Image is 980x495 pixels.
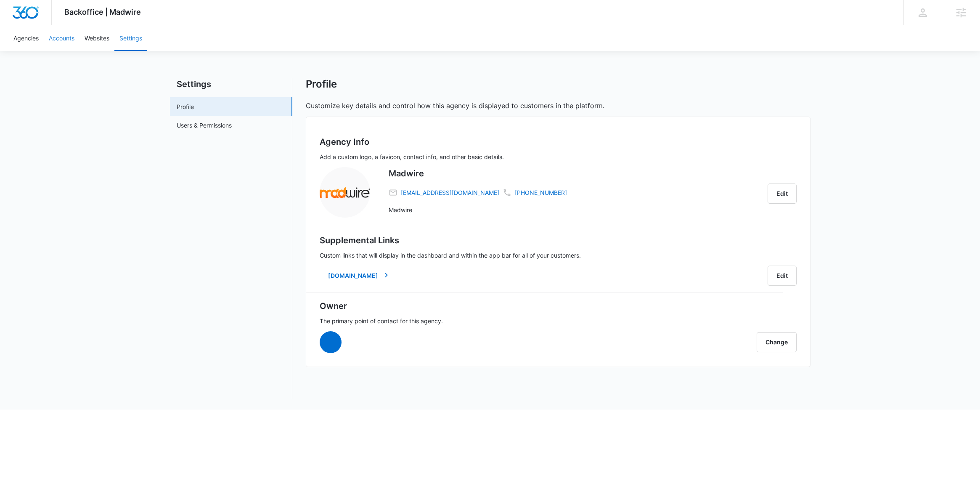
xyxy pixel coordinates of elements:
[320,266,398,286] button: [DOMAIN_NAME]
[320,234,797,247] h5: Supplemental Links
[8,25,44,51] a: Agencies
[320,317,797,325] p: The primary point of contact for this agency.
[757,332,797,352] button: Change
[320,300,797,312] h5: Owner
[170,78,292,90] h2: Settings
[114,25,147,51] a: Settings
[768,266,797,286] button: Edit
[389,205,763,214] p: Madwire
[64,8,141,16] span: Backoffice | Madwire
[79,25,114,51] a: Websites
[401,188,499,197] a: [EMAIL_ADDRESS][DOMAIN_NAME]
[389,167,763,180] h5: Madwire
[320,167,370,218] img: Madwire
[320,251,797,260] p: Custom links that will display in the dashboard and within the app bar for all of your customers.
[515,188,567,197] a: [PHONE_NUMBER]
[44,25,79,51] a: Accounts
[177,121,232,130] a: Users & Permissions
[306,101,810,111] p: Customize key details and control how this agency is displayed to customers in the platform.
[320,136,797,148] h5: Agency Info
[306,78,337,90] h1: Profile
[177,102,194,111] a: Profile
[320,152,797,161] p: Add a custom logo, a favicon, contact info, and other basic details.
[768,184,797,204] button: Edit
